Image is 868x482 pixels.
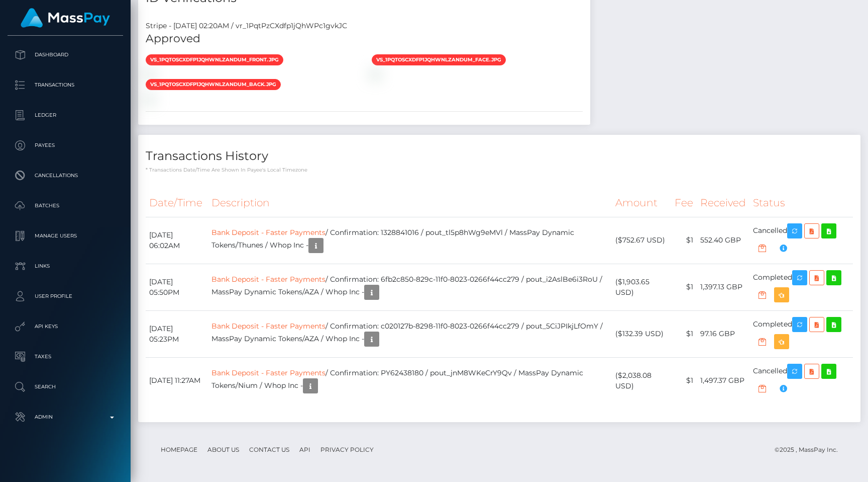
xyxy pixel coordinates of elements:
[245,442,293,457] a: Contact Us
[12,47,119,62] p: Dashboard
[8,284,123,309] a: User Profile
[295,442,314,457] a: API
[12,259,119,274] p: Links
[12,228,119,244] p: Manage Users
[12,349,119,364] p: Taxes
[211,368,325,377] a: Bank Deposit - Faster Payments
[146,217,208,264] td: [DATE] 06:02AM
[671,264,697,310] td: $1
[146,189,208,217] th: Date/Time
[146,166,853,174] p: * Transactions date/time are shown in payee's local timezone
[671,310,697,357] td: $1
[8,223,123,249] a: Manage Users
[749,357,853,404] td: Cancelled
[671,189,697,217] th: Fee
[697,217,749,264] td: 552.40 GBP
[612,264,671,310] td: ($1,903.65 USD)
[146,54,283,65] span: vs_1PqtOSCXdfp1jQhWNlZAnDuM_front.jpg
[146,264,208,310] td: [DATE] 05:50PM
[208,264,612,310] td: / Confirmation: 6fb2c850-829c-11f0-8023-0266f44cc279 / pout_i2AslBe6i3RoU / MassPay Dynamic Token...
[146,70,154,78] img: vr_1PqtPzCXdfp1jQhWPc1gvkJCfile_1PqtPGCXdfp1jQhWmzBOK2Fo
[8,163,123,188] a: Cancellations
[12,319,119,334] p: API Keys
[203,442,243,457] a: About Us
[697,189,749,217] th: Received
[12,77,119,93] p: Transactions
[612,217,671,264] td: ($752.67 USD)
[12,379,119,394] p: Search
[697,264,749,310] td: 1,397.13 GBP
[12,198,119,213] p: Batches
[8,405,123,430] a: Admin
[146,79,281,90] span: vs_1PqtOSCXdfp1jQhWNlZAnDuM_back.jpg
[211,322,325,331] a: Bank Deposit - Faster Payments
[211,275,325,284] a: Bank Deposit - Faster Payments
[208,189,612,217] th: Description
[316,442,378,457] a: Privacy Policy
[612,310,671,357] td: ($132.39 USD)
[697,357,749,404] td: 1,497.37 GBP
[146,147,853,165] h4: Transactions History
[12,289,119,304] p: User Profile
[146,95,154,103] img: vr_1PqtPzCXdfp1jQhWPc1gvkJCfile_1PqtPQCXdfp1jQhWlRu6FndH
[8,314,123,339] a: API Keys
[372,54,506,65] span: vs_1PqtOSCXdfp1jQhWNlZAnDuM_face.jpg
[8,133,123,158] a: Payees
[8,72,123,98] a: Transactions
[146,357,208,404] td: [DATE] 11:27AM
[8,254,123,279] a: Links
[8,344,123,369] a: Taxes
[211,228,325,237] a: Bank Deposit - Faster Payments
[775,444,845,455] div: © 2025 , MassPay Inc.
[671,357,697,404] td: $1
[8,103,123,128] a: Ledger
[208,310,612,357] td: / Confirmation: c020127b-8298-11f0-8023-0266f44cc279 / pout_5CiJPIkjLfOmY / MassPay Dynamic Token...
[697,310,749,357] td: 97.16 GBP
[749,217,853,264] td: Cancelled
[146,31,583,47] h5: Approved
[157,442,201,457] a: Homepage
[671,217,697,264] td: $1
[612,357,671,404] td: ($2,038.08 USD)
[8,374,123,399] a: Search
[8,42,123,67] a: Dashboard
[146,310,208,357] td: [DATE] 05:23PM
[12,138,119,153] p: Payees
[8,193,123,218] a: Batches
[208,217,612,264] td: / Confirmation: 1328841016 / pout_tl5p8hWg9eMVl / MassPay Dynamic Tokens/Thunes / Whop Inc -
[208,357,612,404] td: / Confirmation: PY62438180 / pout_jnM8WKeCrY9Qv / MassPay Dynamic Tokens/Nium / Whop Inc -
[612,189,671,217] th: Amount
[372,70,380,78] img: vr_1PqtPzCXdfp1jQhWPc1gvkJCfile_1PqtPvCXdfp1jQhWKKjcHDEu
[749,310,853,357] td: Completed
[138,21,590,31] div: Stripe - [DATE] 02:20AM / vr_1PqtPzCXdfp1jQhWPc1gvkJC
[749,264,853,310] td: Completed
[12,410,119,425] p: Admin
[749,189,853,217] th: Status
[21,8,110,28] img: MassPay Logo
[12,168,119,183] p: Cancellations
[12,108,119,123] p: Ledger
